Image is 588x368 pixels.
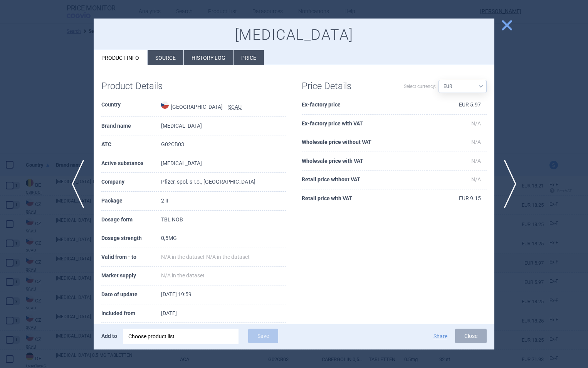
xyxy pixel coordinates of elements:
[455,329,487,343] button: Close
[161,285,286,304] td: [DATE] 19:59
[123,329,239,344] div: Choose product list
[101,267,161,285] th: Market supply
[161,173,286,192] td: Pfizer, spol. s r.o., [GEOGRAPHIC_DATA]
[427,96,487,115] td: EUR 5.97
[101,173,161,192] th: Company
[161,304,286,323] td: [DATE]
[471,120,481,127] span: N/A
[101,329,117,343] p: Add to
[101,117,161,136] th: Brand name
[234,50,264,65] li: Price
[471,176,481,182] span: N/A
[471,139,481,145] span: N/A
[206,254,250,260] span: N/A in the dataset
[161,117,286,136] td: [MEDICAL_DATA]
[101,26,487,44] h1: [MEDICAL_DATA]
[248,329,278,343] button: Save
[161,211,286,230] td: TBL NOB
[302,152,427,171] th: Wholesale price with VAT
[101,285,161,304] th: Date of update
[101,81,194,92] h1: Product Details
[471,158,481,164] span: N/A
[101,211,161,230] th: Dosage form
[161,254,205,260] span: N/A in the dataset
[101,192,161,211] th: Package
[101,154,161,173] th: Active substance
[101,229,161,248] th: Dosage strength
[161,272,205,279] span: N/A in the dataset
[148,50,183,65] li: Source
[433,334,447,339] button: Share
[302,96,427,115] th: Ex-factory price
[161,154,286,173] td: [MEDICAL_DATA]
[404,80,436,93] label: Select currency:
[161,96,286,117] td: [GEOGRAPHIC_DATA] —
[161,101,169,109] img: Czech Republic
[302,115,427,133] th: Ex-factory price with VAT
[302,189,427,208] th: Retail price with VAT
[302,170,427,189] th: Retail price without VAT
[94,50,147,65] li: Product info
[161,229,286,248] td: 0,5MG
[101,304,161,323] th: Included from
[101,96,161,117] th: Country
[184,50,233,65] li: History log
[427,189,487,208] td: EUR 9.15
[161,192,286,211] td: 2 II
[302,81,394,92] h1: Price Details
[161,248,286,267] td: -
[101,248,161,267] th: Valid from - to
[101,135,161,154] th: ATC
[128,329,233,344] div: Choose product list
[228,104,242,110] abbr: SCAU — List of reimbursed medicinal products published by the State Institute for Drug Control, C...
[161,135,286,154] td: G02CB03
[302,133,427,152] th: Wholesale price without VAT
